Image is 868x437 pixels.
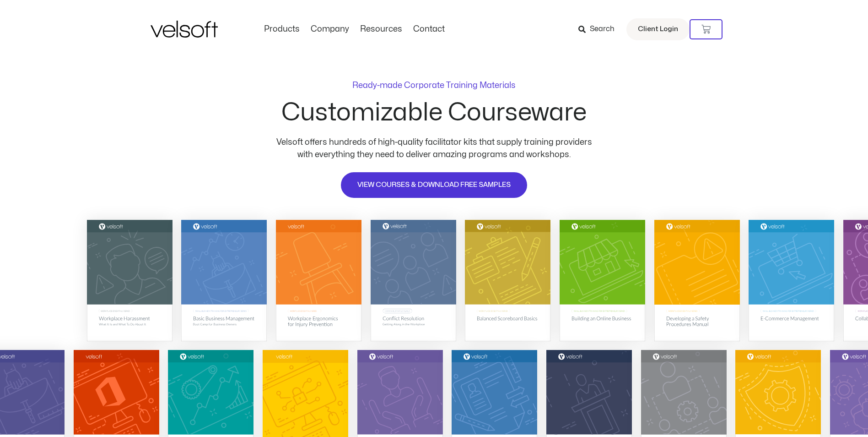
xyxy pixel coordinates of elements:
[305,24,355,34] a: CompanyMenu Toggle
[340,171,528,199] a: VIEW COURSES & DOWNLOAD FREE SAMPLES
[357,180,511,191] span: VIEW COURSES & DOWNLOAD FREE SAMPLES
[259,24,305,34] a: ProductsMenu Toggle
[270,136,599,161] p: Velsoft offers hundreds of high-quality facilitator kits that supply training providers with ever...
[352,82,516,90] p: Ready-made Corporate Training Materials
[626,18,690,40] a: Client Login
[151,21,218,38] img: Velsoft Training Materials
[281,100,587,125] h2: Customizable Courseware
[355,24,408,34] a: ResourcesMenu Toggle
[638,23,678,35] span: Client Login
[259,24,450,34] nav: Menu
[590,23,615,35] span: Search
[408,24,450,34] a: ContactMenu Toggle
[578,22,621,37] a: Search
